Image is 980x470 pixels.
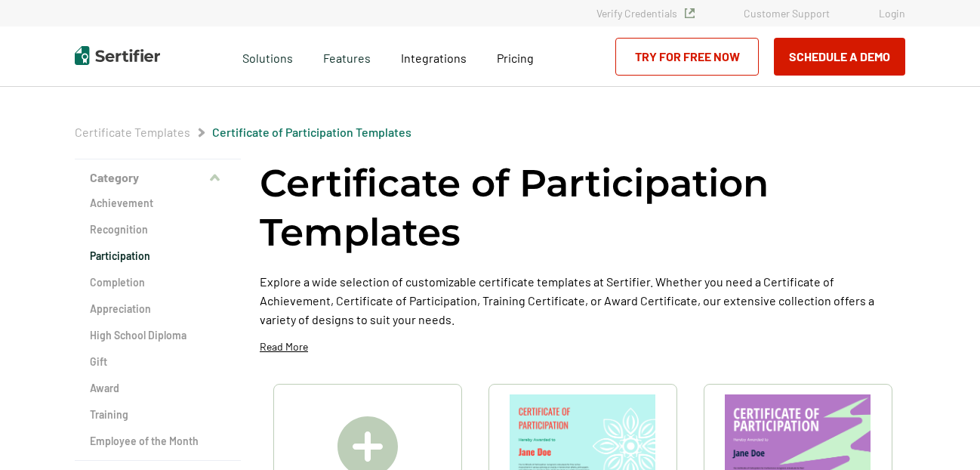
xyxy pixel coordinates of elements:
a: Recognition [90,222,226,237]
span: Integrations [401,51,467,65]
a: Login [879,7,905,20]
div: Breadcrumb [75,125,411,140]
span: Features [323,47,371,66]
span: Pricing [497,51,534,65]
h1: Certificate of Participation Templates [260,159,905,257]
div: Category [75,196,241,461]
a: High School Diploma [90,328,226,343]
a: Training [90,407,226,422]
img: Verified [685,8,695,18]
a: Participation [90,249,226,264]
img: Sertifier | Digital Credentialing Platform [75,46,160,65]
p: Explore a wide selection of customizable certificate templates at Sertifier. Whether you need a C... [260,272,905,329]
span: Certificate of Participation Templates [212,125,411,140]
a: Verify Credentials [596,7,695,20]
a: Certificate Templates [75,125,190,139]
a: Appreciation [90,301,226,317]
a: Try for Free Now [615,38,759,76]
a: Completion [90,275,226,290]
a: Integrations [401,47,467,66]
a: Certificate of Participation Templates [212,125,411,139]
a: Pricing [497,47,534,66]
span: Certificate Templates [75,125,190,140]
p: Read More [260,339,308,354]
a: Employee of the Month [90,434,226,449]
span: Solutions [242,47,293,66]
a: Achievement [90,196,226,211]
a: Award [90,381,226,396]
a: Customer Support [744,7,830,20]
a: Gift [90,354,226,370]
button: Category [75,159,241,196]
